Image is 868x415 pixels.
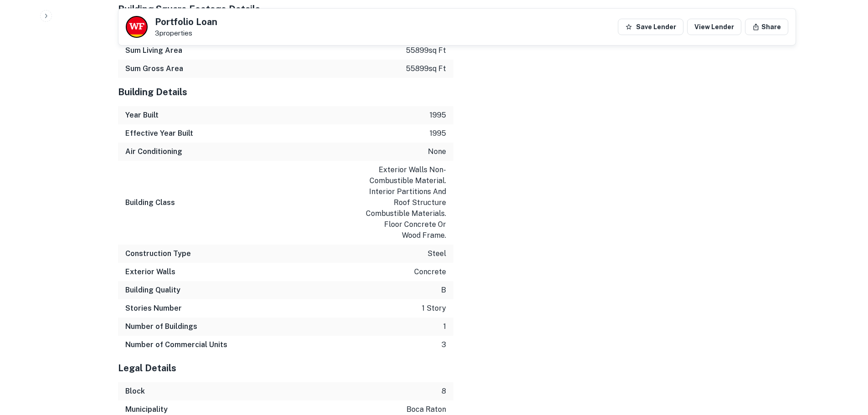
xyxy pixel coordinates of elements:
h6: Sum Gross Area [125,63,183,74]
p: boca raton [406,404,446,415]
h6: Year Built [125,110,159,121]
a: View Lender [687,19,741,35]
p: 1995 [430,110,446,121]
h6: Municipality [125,404,168,415]
p: 1 story [422,303,446,314]
p: 1995 [430,128,446,139]
p: 3 [442,339,446,350]
h6: Air Conditioning [125,146,182,157]
h6: Building Class [125,197,175,208]
h6: Stories Number [125,303,182,314]
h5: Legal Details [118,361,453,375]
p: 1 [443,321,446,332]
p: 55899 sq ft [406,45,446,56]
h6: Number of Buildings [125,321,197,332]
h5: Building Square Footage Details [118,2,453,16]
h6: Building Quality [125,285,180,296]
iframe: Chat Widget [822,342,868,386]
h5: Building Details [118,85,453,99]
h6: Effective Year Built [125,128,193,139]
p: none [428,146,446,157]
p: 3 properties [155,29,217,37]
p: steel [427,248,446,259]
button: Share [745,19,788,35]
p: concrete [414,266,446,277]
h6: Number of Commercial Units [125,339,227,350]
h6: Exterior Walls [125,266,175,277]
h5: Portfolio Loan [155,17,217,26]
p: 8 [442,386,446,397]
h6: Sum Living Area [125,45,182,56]
h6: Block [125,386,145,397]
p: exterior walls non-combustible material. interior partitions and roof structure combustible mater... [364,164,446,241]
p: b [441,285,446,296]
button: Save Lender [618,19,683,35]
h6: Construction Type [125,248,191,259]
p: 55899 sq ft [406,63,446,74]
